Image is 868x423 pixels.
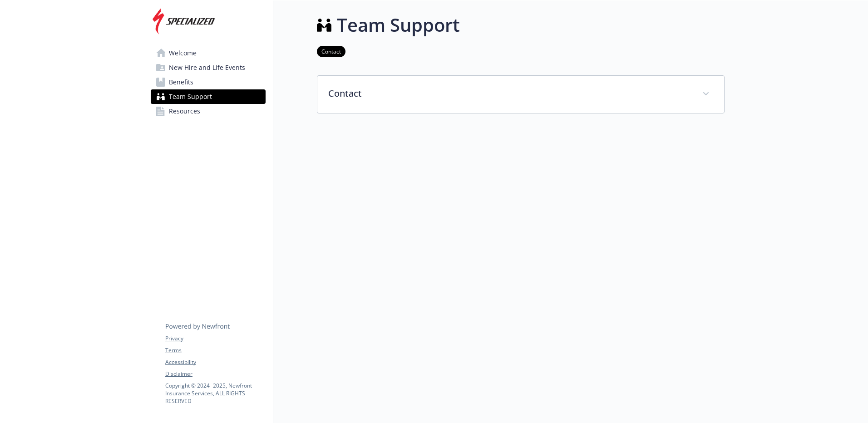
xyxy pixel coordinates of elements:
[165,370,265,378] a: Disclaimer
[317,76,724,113] div: Contact
[169,75,193,89] span: Benefits
[169,89,212,104] span: Team Support
[328,87,691,100] p: Contact
[337,11,460,39] h1: Team Support
[165,382,265,405] p: Copyright © 2024 - 2025 , Newfront Insurance Services, ALL RIGHTS RESERVED
[151,75,266,89] a: Benefits
[165,346,265,354] a: Terms
[151,60,266,75] a: New Hire and Life Events
[169,60,245,75] span: New Hire and Life Events
[151,46,266,60] a: Welcome
[317,47,345,55] a: Contact
[169,104,200,118] span: Resources
[165,334,265,343] a: Privacy
[169,46,197,60] span: Welcome
[151,104,266,118] a: Resources
[165,358,265,366] a: Accessibility
[151,89,266,104] a: Team Support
